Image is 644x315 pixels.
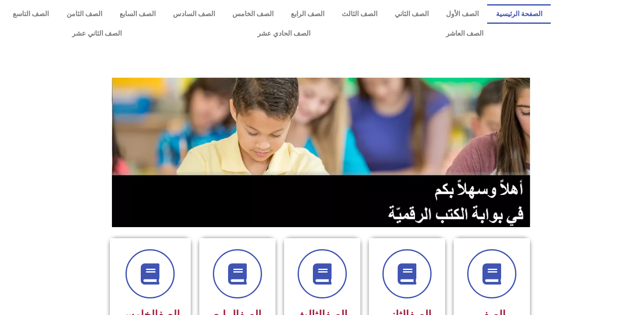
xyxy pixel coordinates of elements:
a: الصف الرابع [282,4,333,24]
a: الصف السادس [164,4,223,24]
a: الصف الثاني عشر [4,24,190,43]
a: الصف السابع [111,4,164,24]
a: الصف الخامس [223,4,282,24]
a: الصف الثامن [58,4,111,24]
a: الصف الثالث [333,4,386,24]
a: الصفحة الرئيسية [487,4,551,24]
a: الصف العاشر [378,24,551,43]
a: الصف التاسع [4,4,58,24]
a: الصف الثاني [386,4,437,24]
a: الصف الحادي عشر [190,24,378,43]
a: الصف الأول [437,4,487,24]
